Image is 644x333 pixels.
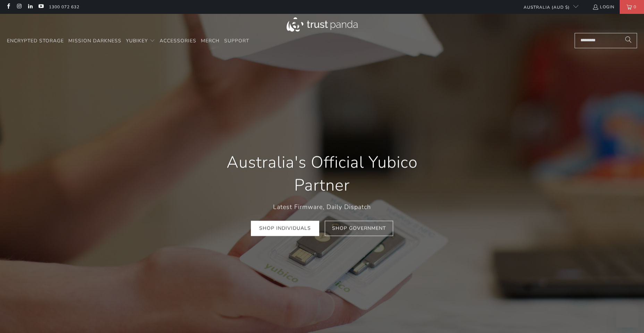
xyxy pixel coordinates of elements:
a: Trust Panda Australia on LinkedIn [27,4,33,10]
a: 1300 072 632 [49,3,79,11]
a: Trust Panda Australia on Facebook [5,4,11,10]
nav: Translation missing: en.navigation.header.main_nav [7,33,249,49]
a: Trust Panda Australia on YouTube [38,4,44,10]
a: Support [224,33,249,49]
a: Shop Individuals [251,221,319,236]
a: Accessories [160,33,196,49]
iframe: Close message [574,289,588,302]
iframe: Button to launch messaging window [616,305,638,327]
button: Search [620,33,637,48]
a: Trust Panda Australia on Instagram [16,4,22,10]
a: Encrypted Storage [7,33,64,49]
a: Shop Government [325,221,393,236]
a: Merch [201,33,220,49]
span: Support [224,37,249,44]
a: Login [592,3,615,11]
span: Merch [201,37,220,44]
p: Latest Firmware, Daily Dispatch [207,202,437,212]
summary: YubiKey [126,33,155,49]
input: Search... [575,33,637,48]
h1: Australia's Official Yubico Partner [207,151,437,197]
span: Accessories [160,37,196,44]
a: Mission Darkness [68,33,121,49]
span: YubiKey [126,37,148,44]
img: Trust Panda Australia [287,17,358,32]
span: Mission Darkness [68,37,121,44]
span: Encrypted Storage [7,37,64,44]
